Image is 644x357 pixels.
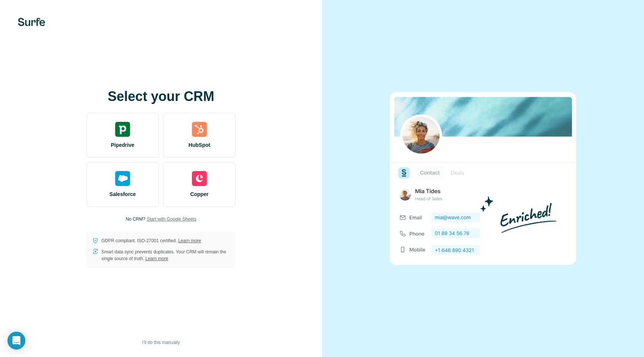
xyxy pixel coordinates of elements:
button: Start with Google Sheets [147,216,196,222]
img: hubspot's logo [192,122,207,137]
img: none image [390,92,576,265]
img: Surfe's logo [18,18,45,26]
h1: Select your CRM [86,89,236,104]
img: copper's logo [192,171,207,186]
span: Salesforce [110,190,136,198]
img: salesforce's logo [115,171,130,186]
p: GDPR compliant. ISO-27001 certified. [101,237,201,244]
div: Open Intercom Messenger [7,332,25,350]
p: No CRM? [126,216,145,222]
a: Learn more [178,238,201,243]
button: I’ll do this manually [137,337,185,348]
span: I’ll do this manually [142,339,180,346]
a: Learn more [145,256,168,261]
span: HubSpot [189,141,210,149]
span: Pipedrive [111,141,134,149]
p: Smart data sync prevents duplicates. Your CRM will remain the single source of truth. [101,249,230,262]
img: pipedrive's logo [115,122,130,137]
span: Copper [190,190,209,198]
